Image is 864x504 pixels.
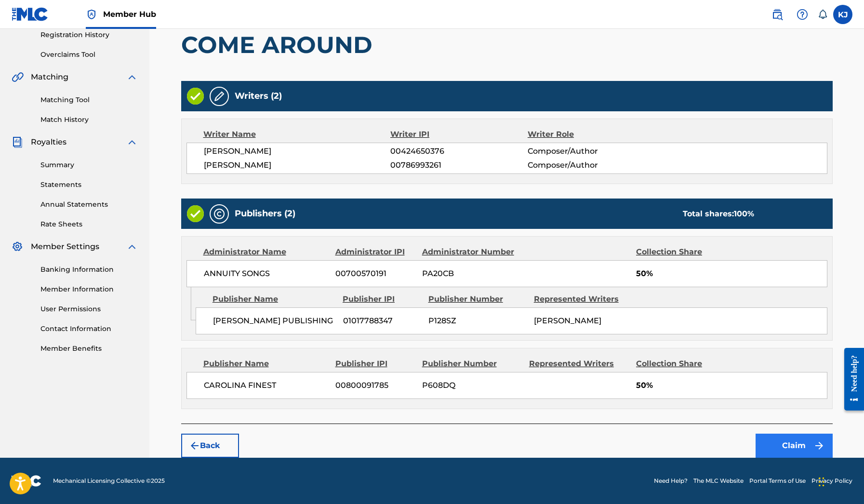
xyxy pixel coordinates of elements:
span: Matching [31,71,68,83]
h5: Publishers (2) [235,208,295,219]
div: Help [793,5,812,24]
img: Publishers [213,208,225,220]
span: P128SZ [428,315,527,327]
a: Portal Terms of Use [749,477,806,485]
div: Publisher Number [422,358,522,370]
div: Represented Writers [529,358,629,370]
span: PA20CB [422,268,522,279]
button: Claim [756,434,833,458]
span: Member Settings [31,241,99,252]
a: Privacy Policy [811,477,852,485]
a: Registration History [40,30,138,40]
img: help [797,9,808,20]
span: 01017788347 [343,315,421,327]
a: Matching Tool [40,95,138,105]
a: The MLC Website [693,477,744,485]
div: Collection Share [636,358,730,370]
img: logo [12,475,41,487]
span: 00424650376 [390,146,527,157]
span: 50% [636,380,827,391]
div: Administrator Number [422,246,522,258]
img: Valid [187,88,204,105]
img: Matching [12,71,24,83]
div: Writer Name [203,129,391,140]
div: Administrator IPI [335,246,415,258]
h5: Writers (2) [235,91,282,102]
a: Member Benefits [40,344,138,354]
img: expand [126,136,138,148]
iframe: Resource Center [837,339,864,419]
span: 50% [636,268,827,279]
img: 7ee5dd4eb1f8a8e3ef2f.svg [189,440,200,451]
span: P608DQ [422,380,522,391]
span: [PERSON_NAME] [534,316,601,325]
div: Publisher IPI [343,293,421,305]
a: User Permissions [40,304,138,314]
img: Writers [213,91,225,102]
div: Publisher Name [203,358,328,370]
button: Back [181,434,239,458]
a: Overclaims Tool [40,50,138,60]
a: Need Help? [654,477,688,485]
span: Mechanical Licensing Collective © 2025 [53,477,165,485]
div: Represented Writers [534,293,632,305]
img: expand [126,241,138,252]
h1: COME AROUND [181,30,833,59]
span: Member Hub [103,9,156,20]
span: 00786993261 [390,159,527,171]
a: Member Information [40,284,138,294]
span: Royalties [31,136,66,148]
span: CAROLINA FINEST [204,380,329,391]
a: Contact Information [40,324,138,334]
span: 00700570191 [335,268,415,279]
img: Member Settings [12,241,23,252]
img: f7272a7cc735f4ea7f67.svg [813,440,825,451]
img: MLC Logo [12,7,49,21]
img: expand [126,71,138,83]
div: Notifications [818,10,827,19]
span: 00800091785 [335,380,415,391]
div: Collection Share [636,246,730,258]
div: Writer IPI [390,129,528,140]
span: [PERSON_NAME] [204,146,391,157]
span: Composer/Author [528,146,652,157]
div: Publisher IPI [335,358,415,370]
a: Match History [40,115,138,125]
div: Administrator Name [203,246,328,258]
a: Summary [40,160,138,170]
a: Annual Statements [40,199,138,210]
img: Royalties [12,136,23,148]
a: Public Search [768,5,787,24]
div: Drag [819,467,824,496]
div: Publisher Name [213,293,335,305]
img: Top Rightsholder [86,9,97,20]
div: User Menu [833,5,852,24]
iframe: Chat Widget [816,458,864,504]
span: ANNUITY SONGS [204,268,329,279]
a: Statements [40,180,138,190]
span: 100 % [734,209,754,218]
a: Rate Sheets [40,219,138,229]
span: Composer/Author [528,159,652,171]
div: Writer Role [528,129,652,140]
img: search [771,9,783,20]
a: Banking Information [40,265,138,275]
div: Total shares: [683,208,754,220]
div: Publisher Number [428,293,527,305]
img: Valid [187,205,204,222]
span: [PERSON_NAME] PUBLISHING [213,315,336,327]
span: [PERSON_NAME] [204,159,391,171]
